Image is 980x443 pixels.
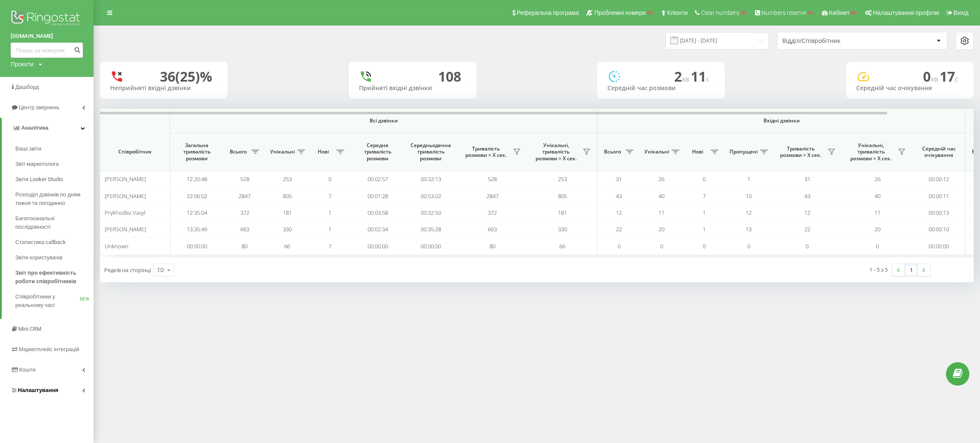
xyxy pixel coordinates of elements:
span: 26 [658,175,664,183]
span: 22 [804,225,810,233]
td: 00:32:13 [404,171,457,187]
span: 40 [875,192,880,200]
td: 00:00:00 [912,238,966,254]
span: Налаштування профілю [873,9,939,16]
div: 108 [438,68,461,85]
td: 00:00:00 [351,238,404,254]
td: 00:00:00 [404,238,457,254]
span: Mini CRM [18,326,41,332]
span: 1 [328,209,331,216]
span: Аналiтика [21,125,48,131]
td: 00:02:57 [351,171,404,187]
span: Маркетплейс інтеграцій [19,346,80,352]
span: 0 [876,242,879,250]
span: 1 [703,209,706,216]
div: Проекти [11,60,34,68]
span: 0 [618,242,621,250]
span: 372 [240,209,249,216]
span: 7 [703,192,706,200]
span: Дашборд [15,84,39,90]
span: 181 [558,209,567,216]
span: Співробітники у реальному часі [15,292,80,310]
span: c [955,74,958,84]
span: 13 [746,225,752,233]
span: Всього [602,148,623,155]
td: 00:00:12 [912,171,966,187]
td: 00:03:58 [351,204,404,221]
span: 22 [616,225,622,233]
span: Кошти [19,366,35,373]
span: 528 [240,175,249,183]
td: 12:20:48 [170,171,223,187]
td: 00:00:10 [912,221,966,238]
span: 1 [703,225,706,233]
span: хв [931,74,940,84]
span: Загальна тривалість розмови [177,142,217,162]
span: Ваші звіти [15,145,41,153]
span: Проблемні номери [594,9,646,16]
a: Звіти користувачів [15,250,94,265]
span: 7 [328,242,331,250]
span: 2847 [487,192,499,200]
span: Звіти Looker Studio [15,175,63,184]
span: Нові [313,148,334,155]
span: 12 [804,209,810,216]
span: 330 [558,225,567,233]
span: 17 [940,67,958,85]
span: 43 [804,192,810,200]
div: 1 - 5 з 5 [869,265,888,274]
span: 26 [875,175,880,183]
span: Unknown [105,242,128,250]
span: [PERSON_NAME] [105,225,146,233]
span: 528 [488,175,497,183]
span: 372 [488,209,497,216]
span: 0 [660,242,663,250]
span: 20 [875,225,880,233]
span: 253 [558,175,567,183]
span: 805 [283,192,292,200]
span: 7 [328,192,331,200]
a: Звіти Looker Studio [15,172,94,187]
span: 12 [616,209,622,216]
span: Середня тривалість розмови [357,142,398,162]
span: 0 [328,175,331,183]
span: 2847 [239,192,251,200]
span: [PERSON_NAME] [105,192,146,200]
span: 80 [490,242,496,250]
span: 181 [283,209,292,216]
span: 2 [674,67,691,85]
img: Ringostat logo [11,9,83,30]
span: 66 [284,242,290,250]
span: 805 [558,192,567,200]
a: Аналiтика [2,118,94,138]
span: 663 [240,225,249,233]
span: Унікальні [644,148,669,155]
div: Середній час очікування [856,85,963,92]
span: Всі дзвінки [195,117,572,124]
span: 20 [658,225,664,233]
span: Розподіл дзвінків по дням тижня та погодинно [15,190,89,207]
span: 10 [746,192,752,200]
span: Звіт маркетолога [15,160,59,168]
span: Вхідні дзвінки [620,117,943,124]
span: Реферальна програма [517,9,579,16]
span: 11 [875,209,880,216]
td: 00:00:00 [170,238,223,254]
span: 80 [242,242,248,250]
input: Пошук за номером [11,43,83,58]
span: Нові [687,148,708,155]
span: 253 [283,175,292,183]
span: Унікальні, тривалість розмови > Х сек. [846,142,895,162]
div: 36 (25)% [160,68,212,85]
div: Неприйняті вхідні дзвінки [110,85,217,92]
a: [DOMAIN_NAME] [11,32,83,40]
span: хв [682,74,691,84]
span: Багатоканальні послідовності [15,214,89,231]
td: 12:35:04 [170,204,223,221]
span: Середній час очікування [919,145,959,159]
a: Ваші звіти [15,141,94,156]
span: Numbers reserve [761,9,806,16]
span: c [706,74,709,84]
span: Налаштування [18,387,58,393]
span: Співробітник [107,148,162,155]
